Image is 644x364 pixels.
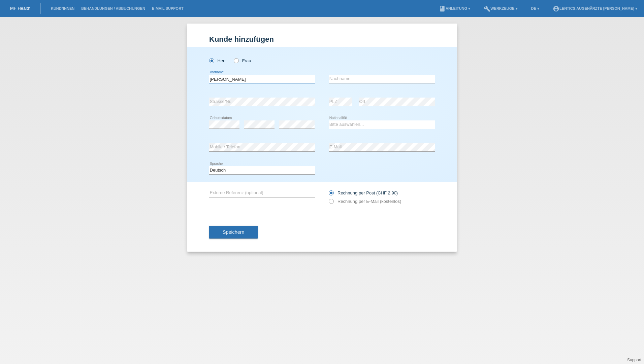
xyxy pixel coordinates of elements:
[553,5,559,12] i: account_circle
[329,199,333,207] input: Rechnung per E-Mail (kostenlos)
[480,6,521,10] a: buildWerkzeuge ▾
[484,5,490,12] i: build
[10,6,30,11] a: MF Health
[149,6,187,10] a: E-Mail Support
[209,58,226,63] label: Herr
[329,190,333,199] input: Rechnung per Post (CHF 2.90)
[329,199,401,204] label: Rechnung per E-Mail (kostenlos)
[528,6,543,10] a: DE ▾
[329,190,398,195] label: Rechnung per Post (CHF 2.90)
[549,6,641,10] a: account_circleLentics.Augenärzte [PERSON_NAME] ▾
[439,5,446,12] i: book
[47,6,78,10] a: Kund*innen
[234,58,238,63] input: Frau
[209,58,214,63] input: Herr
[209,35,435,43] h1: Kunde hinzufügen
[234,58,251,63] label: Frau
[436,6,474,10] a: bookAnleitung ▾
[78,6,149,10] a: Behandlungen / Abbuchungen
[223,229,244,235] span: Speichern
[209,226,258,239] button: Speichern
[627,358,641,362] a: Support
